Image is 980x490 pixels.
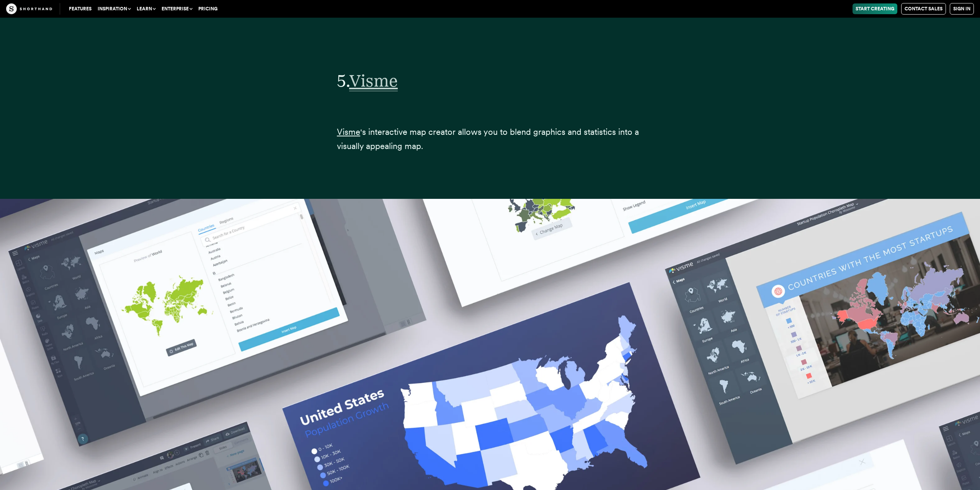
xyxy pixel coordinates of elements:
[337,127,360,137] a: Visme
[95,3,134,14] button: Inspiration
[349,70,398,91] a: Visme
[134,3,158,14] button: Learn
[337,127,639,151] span: 's interactive map creator allows you to blend graphics and statistics into a visually appealing ...
[195,3,220,14] a: Pricing
[853,3,897,14] a: Start Creating
[901,3,946,15] a: Contact Sales
[337,70,349,91] span: 5.
[66,3,95,14] a: Features
[950,3,974,15] a: Sign in
[158,3,195,14] button: Enterprise
[6,3,52,14] img: The Craft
